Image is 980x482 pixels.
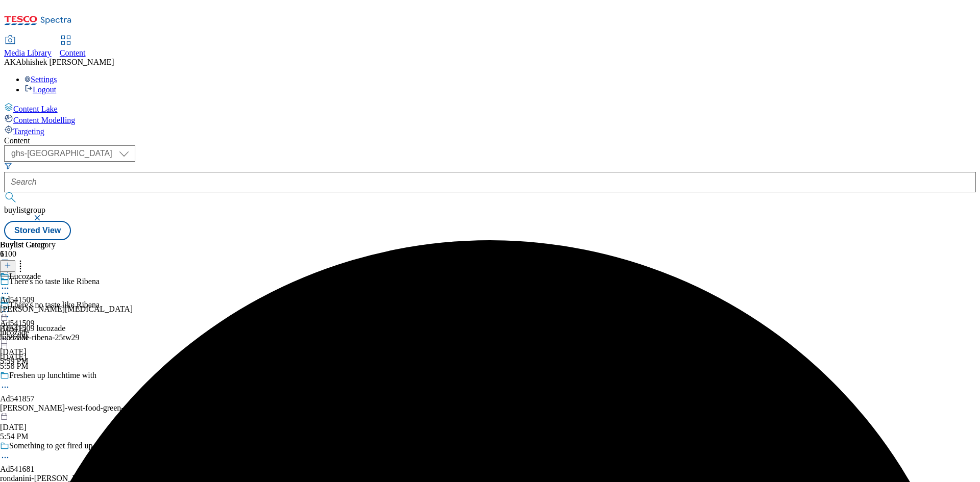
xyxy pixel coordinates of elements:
span: Content Modelling [13,116,75,124]
span: Content [60,48,86,57]
span: buylistgroup [4,206,45,214]
span: Media Library [4,48,52,57]
div: Lucozade [9,272,41,281]
input: Search [4,172,976,192]
div: Freshen up lunchtime with [9,371,96,380]
span: Content Lake [13,105,58,113]
a: Targeting [4,125,976,136]
div: Content [4,136,976,145]
a: Content Modelling [4,114,976,125]
div: Something to get fired up about [9,441,113,450]
span: Abhishek [PERSON_NAME] [16,58,114,66]
a: Content [60,36,86,58]
a: Logout [24,85,56,94]
a: Media Library [4,36,52,58]
button: Stored View [4,221,71,240]
span: Targeting [13,127,44,136]
a: Settings [24,75,57,84]
span: AK [4,58,16,66]
svg: Search Filters [4,162,12,170]
a: Content Lake [4,103,976,114]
